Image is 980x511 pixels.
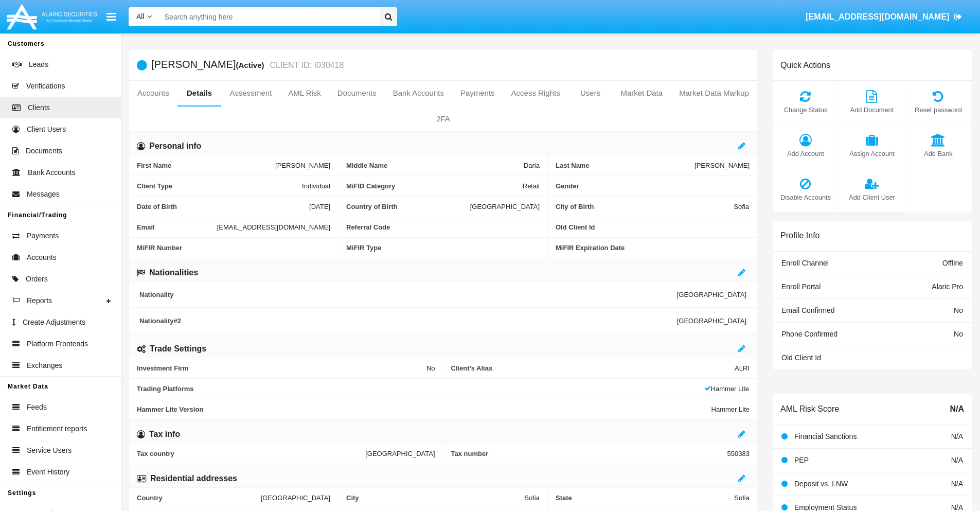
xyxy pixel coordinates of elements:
[951,480,963,488] span: N/A
[26,146,62,156] span: Documents
[677,317,746,325] span: [GEOGRAPHIC_DATA]
[778,149,833,158] span: Add Account
[781,306,834,314] span: Email Confirmed
[27,124,66,135] span: Client Users
[346,223,540,231] span: Referral Code
[27,467,69,478] span: Event History
[129,107,757,131] a: 2FA
[954,330,963,338] span: No
[129,11,159,22] a: All
[137,385,704,393] span: Trading Platforms
[27,360,62,371] span: Exchanges
[704,385,749,393] span: Hammer Lite
[951,456,963,464] span: N/A
[137,494,261,502] span: Country
[137,244,330,252] span: MiFIR Number
[524,162,540,169] span: Daria
[794,432,857,440] span: Financial Sanctions
[137,162,275,169] span: First Name
[556,244,750,252] span: MiFIR Expiration Date
[452,81,503,105] a: Payments
[27,445,72,456] span: Service Users
[932,283,963,291] span: Alaric Pro
[954,306,963,314] span: No
[451,450,727,457] span: Tax number
[137,450,365,457] span: Tax country
[137,182,302,190] span: Client Type
[844,149,900,158] span: Assign Account
[781,354,821,362] span: Old Client Id
[426,364,435,372] span: No
[568,81,613,105] a: Users
[159,7,376,26] input: Search
[137,364,426,372] span: Investment Firm
[556,494,734,502] span: State
[329,81,385,105] a: Documents
[780,60,830,70] h6: Quick Actions
[524,494,540,502] span: Sofia
[794,480,848,488] span: Deposit vs. LNW
[149,267,198,278] h6: Nationalities
[451,364,735,372] span: Client’s Alias
[801,3,967,31] a: [EMAIL_ADDRESS][DOMAIN_NAME]
[503,81,568,105] a: Access Rights
[261,494,330,502] span: [GEOGRAPHIC_DATA]
[694,162,750,169] span: [PERSON_NAME]
[365,450,435,457] span: [GEOGRAPHIC_DATA]
[27,402,47,413] span: Feeds
[139,291,677,298] span: Nationality
[149,140,201,152] h6: Personal info
[29,59,48,70] span: Leads
[27,339,88,349] span: Platform Frontends
[275,162,330,169] span: [PERSON_NAME]
[26,274,48,285] span: Orders
[150,343,206,355] h6: Trade Settings
[734,494,750,502] span: Sofia
[794,456,809,464] span: PEP
[136,12,145,21] span: All
[137,203,309,210] span: Date of Birth
[612,81,671,105] a: Market Data
[911,105,966,115] span: Reset password
[309,203,330,210] span: [DATE]
[280,81,329,105] a: AML Risk
[346,494,524,502] span: City
[942,259,963,267] span: Offline
[556,162,694,169] span: Last Name
[346,203,470,210] span: Country of Birth
[236,59,267,71] div: (Active)
[5,2,99,32] img: Logo image
[781,330,838,338] span: Phone Confirmed
[727,450,750,457] span: 550383
[28,167,76,178] span: Bank Accounts
[150,473,237,484] h6: Residential addresses
[129,81,177,105] a: Accounts
[806,12,949,21] span: [EMAIL_ADDRESS][DOMAIN_NAME]
[27,189,60,200] span: Messages
[346,244,540,252] span: MiFIR Type
[470,203,540,210] span: [GEOGRAPHIC_DATA]
[556,203,734,210] span: City of Birth
[27,295,52,306] span: Reports
[711,406,750,413] span: Hammer Lite
[137,406,711,413] span: Hammer Lite Version
[671,81,757,105] a: Market Data Markup
[302,182,330,190] span: Individual
[778,105,833,115] span: Change Status
[23,317,85,328] span: Create Adjustments
[778,192,833,202] span: Disable Accounts
[346,182,523,190] span: MiFID Category
[217,223,330,231] span: [EMAIL_ADDRESS][DOMAIN_NAME]
[385,81,452,105] a: Bank Accounts
[911,149,966,158] span: Add Bank
[27,424,87,434] span: Entitlement reports
[735,364,750,372] span: ALRI
[951,432,963,440] span: N/A
[781,259,829,267] span: Enroll Channel
[26,81,65,92] span: Verifications
[523,182,540,190] span: Retail
[734,203,749,210] span: Sofia
[27,252,57,263] span: Accounts
[950,403,964,415] span: N/A
[149,429,180,440] h6: Tax info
